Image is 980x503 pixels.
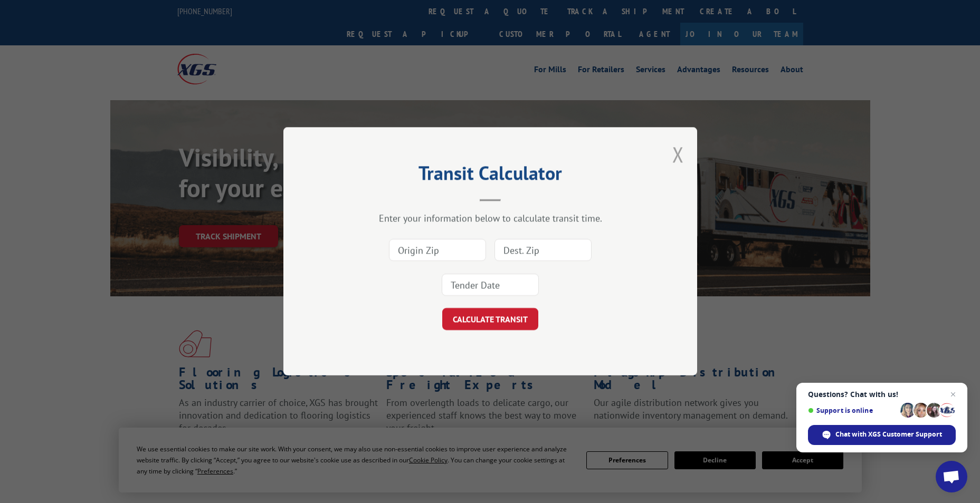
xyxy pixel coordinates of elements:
[936,461,967,492] div: Open chat
[442,308,538,331] button: CALCULATE TRANSIT
[835,430,942,439] span: Chat with XGS Customer Support
[808,390,956,399] span: Questions? Chat with us!
[389,239,486,262] input: Origin Zip
[947,388,959,401] span: Close chat
[494,239,592,262] input: Dest. Zip
[808,425,956,445] div: Chat with XGS Customer Support
[336,166,644,186] h2: Transit Calculator
[808,407,897,414] span: Support is online
[442,274,539,296] input: Tender Date
[336,212,644,225] div: Enter your information below to calculate transit time.
[672,140,684,168] button: Close modal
